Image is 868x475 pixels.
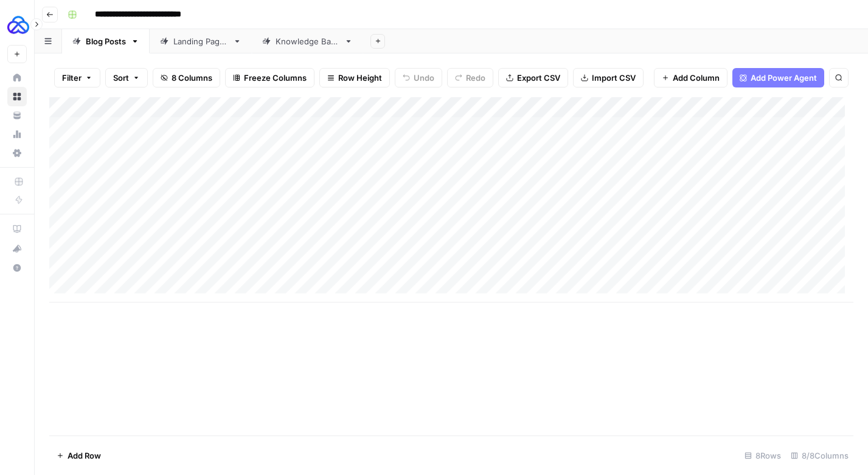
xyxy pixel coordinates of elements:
[7,143,27,163] a: Settings
[7,219,27,239] a: AirOps Academy
[225,68,314,87] button: Freeze Columns
[49,446,108,465] button: Add Row
[68,449,101,462] span: Add Row
[244,72,307,84] span: Freeze Columns
[173,35,228,47] div: Landing Pages
[7,106,27,125] a: Your Data
[7,68,27,87] a: Home
[172,72,212,84] span: 8 Columns
[153,68,220,87] button: 8 Columns
[592,72,636,84] span: Import CSV
[673,72,720,84] span: Add Column
[751,72,817,84] span: Add Power Agent
[338,72,382,84] span: Row Height
[105,68,148,87] button: Sort
[252,29,363,53] a: Knowledge Base
[466,72,485,84] span: Redo
[276,35,339,47] div: Knowledge Base
[54,68,100,87] button: Filter
[113,72,129,84] span: Sort
[7,258,27,278] button: Help + Support
[573,68,644,87] button: Import CSV
[319,68,390,87] button: Row Height
[7,239,27,258] button: What's new?
[447,68,493,87] button: Redo
[414,72,434,84] span: Undo
[8,239,26,258] div: What's new?
[7,10,27,40] button: Workspace: AUQ
[786,446,853,465] div: 8/8 Columns
[7,125,27,144] a: Usage
[150,29,252,53] a: Landing Pages
[498,68,568,87] button: Export CSV
[7,87,27,106] a: Browse
[62,29,150,53] a: Blog Posts
[62,72,82,84] span: Filter
[654,68,727,87] button: Add Column
[395,68,442,87] button: Undo
[732,68,824,87] button: Add Power Agent
[7,14,29,36] img: AUQ Logo
[517,72,560,84] span: Export CSV
[86,35,126,47] div: Blog Posts
[740,446,786,465] div: 8 Rows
